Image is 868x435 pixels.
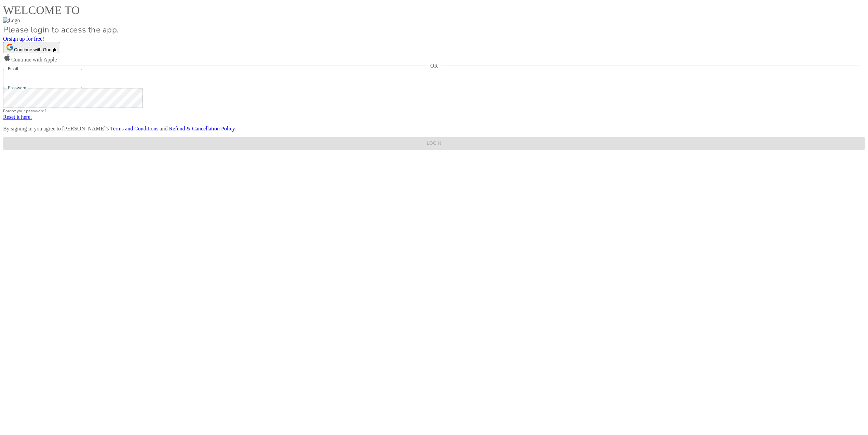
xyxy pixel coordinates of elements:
span: Continue with Apple [11,57,57,62]
a: Refund & Cancellation Policy. [169,126,236,131]
label: Password [8,85,26,91]
span: sign up for free! [9,36,44,42]
p: By signing in you agree to [PERSON_NAME]'s and [3,126,865,132]
p: Forgot your password? [3,108,865,114]
a: Reset it here. [3,114,32,120]
h4: WELCOME TO [3,3,865,17]
a: Orsign up for free! [3,36,44,42]
a: Terms and Conditions [110,126,158,131]
button: Continue with Google [3,42,60,53]
img: Logo [3,17,20,24]
p: Please login to access the app. [3,24,865,36]
span: OR [427,63,441,69]
label: Email [8,66,18,72]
